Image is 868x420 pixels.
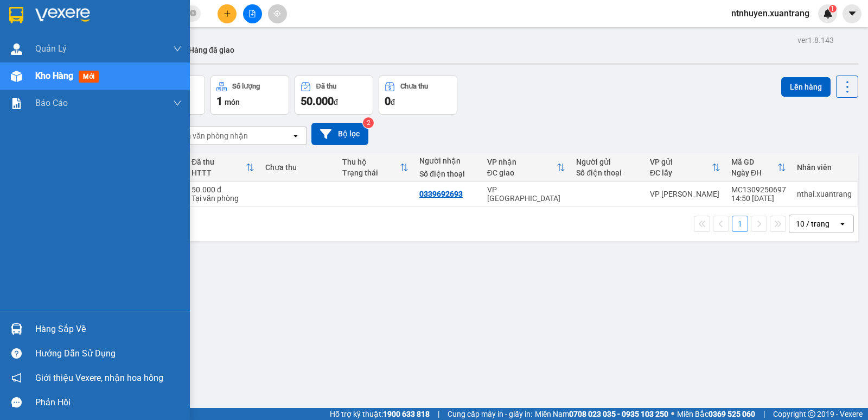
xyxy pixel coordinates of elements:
[731,168,777,177] div: Ngày ĐH
[419,190,463,198] div: 0339692693
[210,76,289,115] button: Số lượng1món
[838,220,847,228] svg: open
[379,76,457,115] button: Chưa thu0đ
[11,323,22,335] img: warehouse-icon
[11,43,22,55] img: warehouse-icon
[831,5,834,12] span: 1
[796,218,829,229] div: 10 / trang
[843,4,861,23] button: caret-down
[644,153,726,182] th: Toggle SortBy
[383,410,430,418] strong: 1900 633 818
[731,158,777,166] div: Mã GD
[248,10,256,17] span: file-add
[11,348,22,359] span: question-circle
[9,7,23,23] img: logo-vxr
[186,153,260,182] th: Toggle SortBy
[225,98,240,106] span: món
[243,4,262,23] button: file-add
[487,158,557,166] div: VP nhận
[723,7,818,20] span: ntnhuyen.xuantrang
[363,117,374,128] sup: 2
[731,194,786,203] div: 14:50 [DATE]
[224,10,231,17] span: plus
[576,158,639,166] div: Người gửi
[192,158,246,166] div: Đã thu
[763,408,765,420] span: |
[650,190,720,198] div: VP [PERSON_NAME]
[35,42,67,55] span: Quản Lý
[192,185,254,194] div: 50.000 đ
[291,131,300,140] svg: open
[334,98,338,106] span: đ
[482,153,571,182] th: Toggle SortBy
[173,130,248,141] div: Chọn văn phòng nhận
[797,163,852,172] div: Nhân viên
[709,410,755,418] strong: 0369 525 060
[11,98,22,109] img: solution-icon
[35,371,163,385] span: Giới thiệu Vexere, nhận hoa hồng
[726,153,792,182] th: Toggle SortBy
[487,168,557,177] div: ĐC giao
[316,83,336,90] div: Đã thu
[330,408,430,420] span: Hỗ trợ kỹ thuật:
[419,156,476,165] div: Người nhận
[218,4,237,23] button: plus
[342,168,400,177] div: Trạng thái
[232,83,260,90] div: Số lượng
[301,95,334,108] span: 50.000
[535,408,668,420] span: Miền Nam
[400,83,428,90] div: Chưa thu
[797,34,834,46] div: ver 1.8.143
[569,410,668,418] strong: 0708 023 035 - 0935 103 250
[391,98,395,106] span: đ
[650,168,712,177] div: ĐC lấy
[190,9,196,19] span: close-circle
[732,216,748,232] button: 1
[35,346,182,362] div: Hướng dẫn sử dụng
[487,185,565,203] div: VP [GEOGRAPHIC_DATA]
[265,163,331,172] div: Chưa thu
[448,408,532,420] span: Cung cấp máy in - giấy in:
[847,9,857,18] span: caret-down
[829,5,837,12] sup: 1
[419,170,476,178] div: Số điện thoại
[173,45,182,53] span: down
[192,168,246,177] div: HTTT
[35,96,68,110] span: Báo cáo
[180,37,243,63] button: Hàng đã giao
[35,394,182,411] div: Phản hồi
[311,123,368,145] button: Bộ lọc
[650,158,712,166] div: VP gửi
[677,408,755,420] span: Miền Bắc
[273,10,281,17] span: aim
[11,71,22,82] img: warehouse-icon
[797,190,852,198] div: nthai.xuantrang
[35,321,182,337] div: Hàng sắp về
[342,158,400,166] div: Thu hộ
[781,77,831,97] button: Lên hàng
[268,4,287,23] button: aim
[11,373,22,383] span: notification
[192,194,254,203] div: Tại văn phòng
[173,99,182,108] span: down
[385,95,391,108] span: 0
[438,408,439,420] span: |
[337,153,414,182] th: Toggle SortBy
[808,410,815,418] span: copyright
[190,10,196,16] span: close-circle
[823,9,833,18] img: icon-new-feature
[671,412,674,416] span: ⚪️
[731,185,786,194] div: MC1309250697
[576,168,639,177] div: Số điện thoại
[295,76,373,115] button: Đã thu50.000đ
[35,71,73,81] span: Kho hàng
[79,71,99,83] span: mới
[11,397,22,408] span: message
[216,95,222,108] span: 1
